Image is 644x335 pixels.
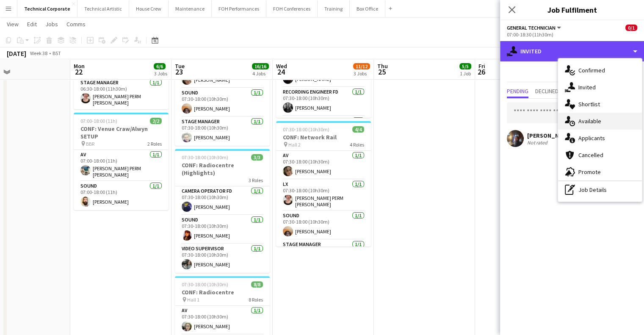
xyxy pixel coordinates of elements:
span: Edit [27,20,37,28]
span: 3/3 [251,154,263,161]
div: [DATE] [7,49,26,58]
app-card-role: Stage Manager1/107:30-18:00 (10h30m)[PERSON_NAME] [175,117,270,146]
button: Box Office [350,0,385,17]
span: 24 [275,67,287,77]
app-card-role: Sound1/107:30-18:00 (10h30m)[PERSON_NAME] [175,88,270,117]
div: 1 Job [460,70,471,77]
div: Applicants [558,130,642,147]
div: Promote [558,163,642,180]
span: 3 Roles [249,177,263,183]
app-card-role: Sound1/107:00-18:00 (11h)[PERSON_NAME] [74,181,169,210]
app-card-role: Video Supervisor1/107:30-18:00 (10h30m)[PERSON_NAME] [175,244,270,273]
h3: CONF: Radiocentre (Highlights) [175,161,270,177]
div: Invited [500,41,644,61]
div: 07:00-18:30 (11h30m) [507,31,637,38]
h3: CONF: Network Rail [276,133,371,141]
div: 4 Jobs [252,70,268,77]
span: 07:30-18:00 (10h30m) [182,154,228,161]
button: Technical Artistic [77,0,129,17]
span: 16/16 [252,63,269,69]
app-card-role: Sound1/1 [276,116,371,145]
span: View [7,20,19,28]
div: [PERSON_NAME] [527,132,572,139]
span: 6/6 [154,63,166,69]
span: 07:00-18:00 (11h) [80,118,117,124]
span: 07:30-18:00 (10h30m) [182,281,228,288]
button: General Technician [507,25,562,31]
app-card-role: LX1/107:30-18:00 (10h30m)[PERSON_NAME] PERM [PERSON_NAME] [276,180,371,211]
span: Week 38 [28,50,49,56]
span: 4 Roles [350,141,364,148]
app-job-card: 07:00-18:00 (11h)2/2CONF: Venue Craw/Alwyn SETUP BBR2 RolesAV1/107:00-18:00 (11h)[PERSON_NAME] PE... [74,113,169,210]
h3: Job Fulfilment [500,4,644,15]
span: 8/8 [251,281,263,288]
div: BST [53,50,61,56]
span: Tue [175,62,185,70]
button: FOH Conferences [266,0,318,17]
span: Hall 2 [288,141,301,148]
div: 3 Jobs [354,70,370,77]
span: 4/4 [352,126,364,133]
button: FOH Performances [212,0,266,17]
span: Pending [507,88,528,94]
span: 23 [174,67,185,77]
span: 11/12 [353,63,370,69]
span: Jobs [45,20,58,28]
app-card-role: Sound1/107:30-18:00 (10h30m)[PERSON_NAME] [276,211,371,240]
h3: CONF: Venue Craw/Alwyn SETUP [74,125,169,140]
app-card-role: AV1/107:00-18:00 (11h)[PERSON_NAME] PERM [PERSON_NAME] [74,150,169,181]
div: Cancelled [558,147,642,163]
span: 26 [477,67,485,77]
span: Comms [66,20,86,28]
app-job-card: 07:30-18:00 (10h30m)3/3CONF: Radiocentre (Highlights)3 RolesCamera Operator FD1/107:30-18:00 (10h... [175,149,270,273]
app-card-role: AV1/107:30-18:00 (10h30m)[PERSON_NAME] [175,306,270,335]
span: Hall 1 [187,296,199,303]
span: 2/2 [150,118,162,124]
div: Job Details [558,181,642,198]
div: Not rated [527,139,549,146]
a: Edit [24,19,40,30]
span: BBR [86,141,94,147]
span: 0/1 [625,25,637,31]
div: Confirmed [558,62,642,79]
app-job-card: 07:30-18:00 (10h30m)3/3CONF: Network Rail Hall 23 RolesAV1/107:30-18:00 (10h30m)[PERSON_NAME]Soun... [175,30,270,146]
span: 2 Roles [147,141,162,147]
span: Thu [377,62,388,70]
button: Technical Corporate [17,0,77,17]
a: View [3,19,22,30]
span: 5/5 [459,63,471,69]
a: Jobs [42,19,61,30]
button: House Crew [129,0,169,17]
a: Comms [63,19,89,30]
app-card-role: Camera Operator FD1/107:30-18:00 (10h30m)[PERSON_NAME] [175,186,270,215]
div: Shortlist [558,96,642,113]
h3: CONF: Radiocentre [175,288,270,296]
div: 3 Jobs [154,70,167,77]
span: Mon [74,62,85,70]
div: Available [558,113,642,130]
span: General Technician [507,25,556,31]
app-card-role: AV1/107:30-18:00 (10h30m)[PERSON_NAME] [276,151,371,180]
app-card-role: Stage Manager1/106:30-18:00 (11h30m)[PERSON_NAME] PERM [PERSON_NAME] [74,78,169,109]
span: Fri [478,62,485,70]
span: 25 [376,67,388,77]
div: Invited [558,79,642,96]
button: Maintenance [169,0,212,17]
app-card-role: Stage Manager1/1 [276,240,371,269]
span: Declined [535,88,558,94]
span: Wed [276,62,287,70]
span: 22 [72,67,85,77]
span: 07:30-18:00 (10h30m) [283,126,329,133]
span: 8 Roles [249,296,263,303]
app-card-role: Sound1/107:30-18:00 (10h30m)[PERSON_NAME] [175,215,270,244]
app-card-role: Recording Engineer FD1/107:30-18:00 (10h30m)[PERSON_NAME] [276,87,371,116]
app-job-card: 07:30-18:00 (10h30m)4/4CONF: Network Rail Hall 24 RolesAV1/107:30-18:00 (10h30m)[PERSON_NAME]LX1/... [276,121,371,246]
button: Training [318,0,350,17]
